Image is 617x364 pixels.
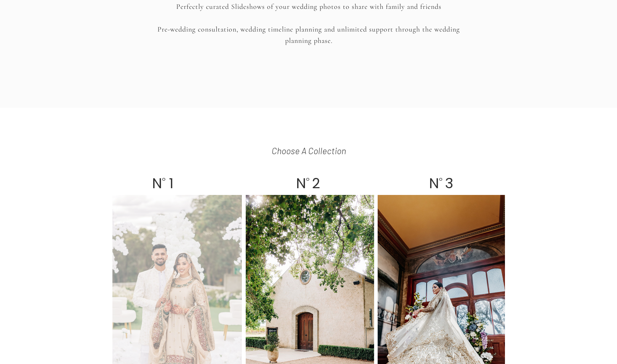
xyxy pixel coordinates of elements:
[439,176,445,185] p: o
[308,176,324,192] h2: 2
[306,176,312,185] p: o
[163,176,179,192] h2: 1
[441,176,457,192] h2: 3
[149,176,165,192] h2: N
[426,176,441,192] h2: N
[162,176,168,185] p: o
[214,146,404,155] p: choose a collection
[293,176,308,192] h2: N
